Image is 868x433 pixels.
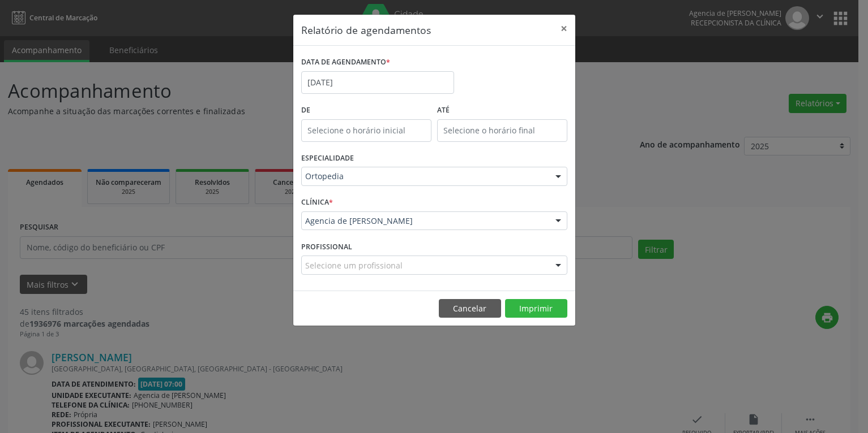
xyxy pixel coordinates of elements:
[301,119,431,142] input: Selecione o horário inicial
[301,150,354,167] label: ESPECIALIDADE
[305,215,544,227] span: Agencia de [PERSON_NAME]
[437,119,567,142] input: Selecione o horário final
[301,238,352,256] label: PROFISSIONAL
[301,194,333,211] label: CLÍNICA
[305,259,403,271] span: Selecione um profissional
[305,171,544,182] span: Ortopedia
[301,54,390,71] label: DATA DE AGENDAMENTO
[301,102,431,119] label: De
[439,299,501,318] button: Cancelar
[301,23,431,37] h5: Relatório de agendamentos
[553,15,575,42] button: Close
[437,102,567,119] label: ATÉ
[505,299,567,318] button: Imprimir
[301,71,454,94] input: Selecione uma data ou intervalo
